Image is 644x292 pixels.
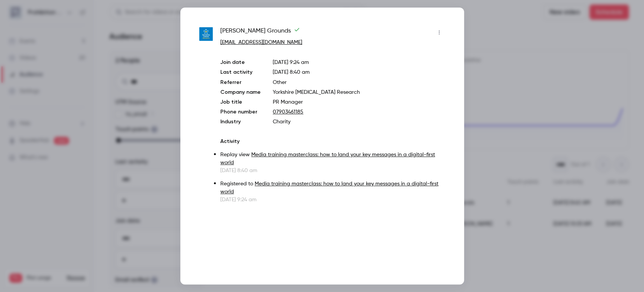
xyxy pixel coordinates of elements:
[273,118,445,126] p: Charity
[220,108,261,116] p: Phone number
[199,27,213,41] img: ycr.org.uk
[273,89,445,96] p: Yorkshire [MEDICAL_DATA] Research
[220,196,445,203] p: [DATE] 9:24 am
[220,180,445,196] p: Registered to
[273,79,445,86] p: Other
[220,181,438,194] a: Media training masterclass: how to land your key messages in a digital-first world
[220,138,445,145] p: Activity
[220,59,261,66] p: Join date
[220,118,261,126] p: Industry
[273,59,445,66] p: [DATE] 9:24 am
[273,109,303,115] tcxspan: Call 07903461185 via 3CX
[220,167,445,174] p: [DATE] 8:40 am
[220,98,261,106] p: Job title
[220,40,302,45] a: [EMAIL_ADDRESS][DOMAIN_NAME]
[220,151,445,167] p: Replay view
[220,26,300,39] span: [PERSON_NAME] Grounds
[220,89,261,96] p: Company name
[220,68,261,76] p: Last activity
[273,70,310,75] span: [DATE] 8:40 am
[273,98,445,106] p: PR Manager
[220,152,435,165] a: Media training masterclass: how to land your key messages in a digital-first world
[220,79,261,86] p: Referrer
